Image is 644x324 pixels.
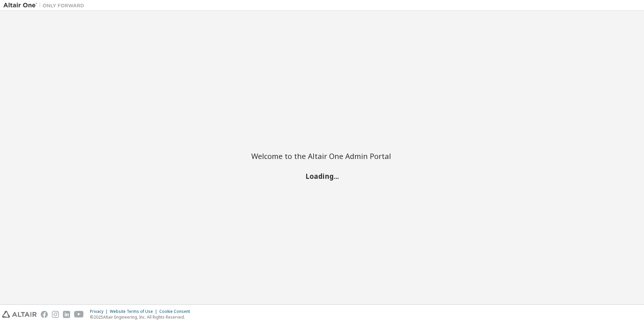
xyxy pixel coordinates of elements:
[41,311,48,318] img: facebook.svg
[90,314,194,320] p: © 2025 Altair Engineering, Inc. All Rights Reserved.
[2,311,37,318] img: altair_logo.svg
[52,311,59,318] img: instagram.svg
[3,2,88,9] img: Altair One
[74,311,84,318] img: youtube.svg
[63,311,70,318] img: linkedin.svg
[110,309,159,314] div: Website Terms of Use
[251,172,393,181] h2: Loading...
[251,151,393,161] h2: Welcome to the Altair One Admin Portal
[159,309,194,314] div: Cookie Consent
[90,309,110,314] div: Privacy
